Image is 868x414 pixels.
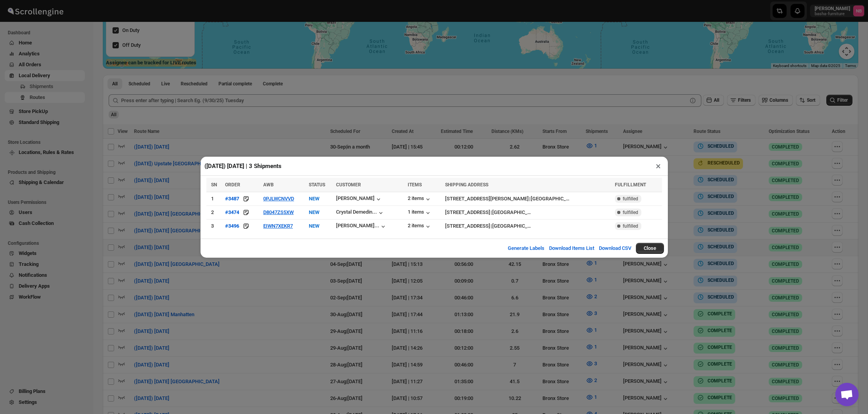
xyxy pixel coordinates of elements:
div: | [445,222,610,230]
button: #3496 [225,222,239,230]
button: Close [636,243,664,254]
span: fulfilled [623,196,638,202]
div: | [445,195,610,203]
span: NEW [309,196,319,202]
div: [GEOGRAPHIC_DATA] [492,209,533,216]
button: Download Items List [544,241,599,256]
span: FULFILLMENT [615,182,646,188]
span: CUSTOMER [336,182,361,188]
button: 1 items [408,209,432,217]
button: 0PJLWCNVVD [263,196,294,202]
td: 1 [206,192,223,205]
button: 2 items [408,195,432,203]
div: [STREET_ADDRESS] [445,209,490,216]
span: NEW [309,209,319,215]
div: | [445,209,610,216]
h2: ([DATE]) [DATE] | 3 Shipments [204,162,282,170]
button: #3474 [225,209,239,216]
div: #3496 [225,223,239,229]
span: AWB [263,182,274,188]
td: 2 [206,205,223,219]
div: [STREET_ADDRESS][PERSON_NAME] [445,195,529,203]
button: #3487 [225,195,239,203]
button: Crystal Demedin... [336,209,385,217]
button: × [653,161,664,172]
span: NEW [309,223,319,229]
div: [STREET_ADDRESS] [445,222,490,230]
button: EIWN7XEKR7 [263,223,293,229]
button: [PERSON_NAME]... [336,223,387,230]
button: 2 items [408,223,432,230]
span: fulfilled [623,223,638,229]
button: Generate Labels [503,241,549,256]
td: 3 [206,219,223,233]
div: Crystal Demedin... [336,209,377,215]
a: Open chat [835,383,859,406]
button: Download CSV [594,241,636,256]
div: [GEOGRAPHIC_DATA] [492,222,533,230]
div: [GEOGRAPHIC_DATA] [531,195,572,203]
span: SN [211,182,217,188]
div: #3474 [225,209,239,215]
div: #3487 [225,196,239,202]
button: [PERSON_NAME] [336,195,382,203]
span: ITEMS [408,182,422,188]
button: D8047ZS5XW [263,209,294,215]
span: ORDER [225,182,240,188]
span: STATUS [309,182,325,188]
div: [PERSON_NAME]... [336,223,379,228]
span: SHIPPING ADDRESS [445,182,488,188]
span: fulfilled [623,209,638,216]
